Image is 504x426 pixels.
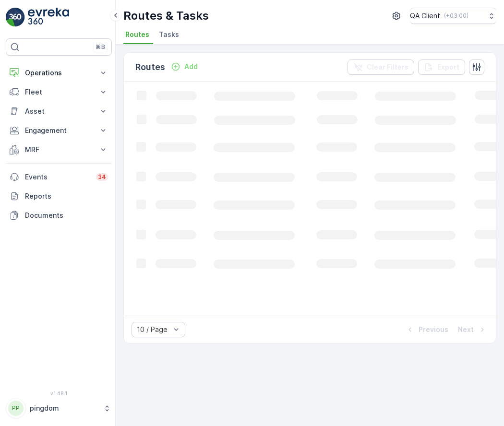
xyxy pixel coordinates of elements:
p: Add [184,62,198,71]
p: Operations [25,68,93,78]
button: Asset [6,102,112,121]
p: Events [25,172,90,182]
button: Engagement [6,121,112,140]
p: Asset [25,106,93,116]
p: Clear Filters [367,62,408,72]
button: Export [418,59,465,75]
p: ( +03:00 ) [444,12,468,20]
p: MRF [25,145,93,154]
p: 34 [98,173,106,181]
p: Previous [419,325,448,334]
button: Previous [404,324,449,335]
p: pingdom [30,403,98,413]
button: Fleet [6,83,112,102]
img: logo [6,8,25,27]
span: Tasks [159,30,179,39]
span: v 1.48.1 [6,390,112,396]
button: QA Client(+03:00) [410,8,496,24]
button: Next [457,324,488,335]
div: PP [8,401,24,416]
a: Documents [6,206,112,225]
p: Fleet [25,87,93,97]
span: Routes [125,30,149,39]
img: logo_light-DOdMpM7g.png [28,8,69,27]
a: Reports [6,187,112,206]
p: Next [458,325,474,334]
p: Reports [25,191,108,201]
button: PPpingdom [6,398,112,418]
a: Events34 [6,167,112,187]
p: QA Client [410,11,440,21]
button: Clear Filters [348,59,414,75]
p: Documents [25,211,108,220]
p: Export [437,62,459,72]
button: Add [167,61,202,72]
p: Engagement [25,126,93,135]
p: Routes & Tasks [123,8,209,24]
p: Routes [135,60,165,74]
button: MRF [6,140,112,159]
p: ⌘B [96,43,105,51]
button: Operations [6,63,112,83]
